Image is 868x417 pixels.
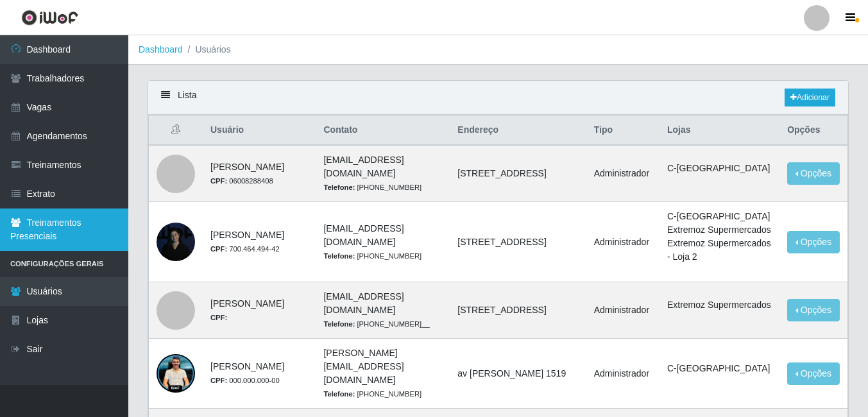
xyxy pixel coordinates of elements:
[316,202,450,282] td: [EMAIL_ADDRESS][DOMAIN_NAME]
[316,339,450,409] td: [PERSON_NAME][EMAIL_ADDRESS][DOMAIN_NAME]
[21,10,78,26] img: CoreUI Logo
[210,377,227,384] strong: CPF:
[450,282,586,339] td: [STREET_ADDRESS]
[323,320,355,328] strong: Telefone:
[787,362,840,385] button: Opções
[787,299,840,321] button: Opções
[323,183,355,191] strong: Telefone:
[667,223,772,237] li: Extremoz Supermercados
[323,183,421,191] small: [PHONE_NUMBER]
[210,177,227,185] strong: CPF:
[787,162,840,185] button: Opções
[779,115,847,146] th: Opções
[183,43,231,56] li: Usuários
[139,44,183,55] a: Dashboard
[210,245,280,253] small: 700.464.494-42
[203,145,316,202] td: [PERSON_NAME]
[203,115,316,146] th: Usuário
[316,115,450,146] th: Contato
[210,177,273,185] small: 06008288408
[203,339,316,409] td: [PERSON_NAME]
[586,202,660,282] td: Administrador
[323,252,355,260] strong: Telefone:
[667,162,772,175] li: C-[GEOGRAPHIC_DATA]
[210,377,280,384] small: 000.000.000-00
[323,390,355,398] strong: Telefone:
[586,282,660,339] td: Administrador
[450,339,586,409] td: av [PERSON_NAME] 1519
[316,145,450,202] td: [EMAIL_ADDRESS][DOMAIN_NAME]
[787,231,840,253] button: Opções
[785,89,835,106] a: Adicionar
[128,35,868,65] nav: breadcrumb
[450,202,586,282] td: [STREET_ADDRESS]
[667,237,772,264] li: Extremoz Supermercados - Loja 2
[323,390,421,398] small: [PHONE_NUMBER]
[586,145,660,202] td: Administrador
[667,362,772,375] li: C-[GEOGRAPHIC_DATA]
[323,252,421,260] small: [PHONE_NUMBER]
[450,145,586,202] td: [STREET_ADDRESS]
[660,115,779,146] th: Lojas
[316,282,450,339] td: [EMAIL_ADDRESS][DOMAIN_NAME]
[586,115,660,146] th: Tipo
[586,339,660,409] td: Administrador
[210,314,227,321] strong: CPF:
[667,210,772,223] li: C-[GEOGRAPHIC_DATA]
[203,282,316,339] td: [PERSON_NAME]
[667,298,772,312] li: Extremoz Supermercados
[323,320,429,328] small: [PHONE_NUMBER]__
[148,81,848,115] div: Lista
[203,202,316,282] td: [PERSON_NAME]
[450,115,586,146] th: Endereço
[210,245,227,253] strong: CPF:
